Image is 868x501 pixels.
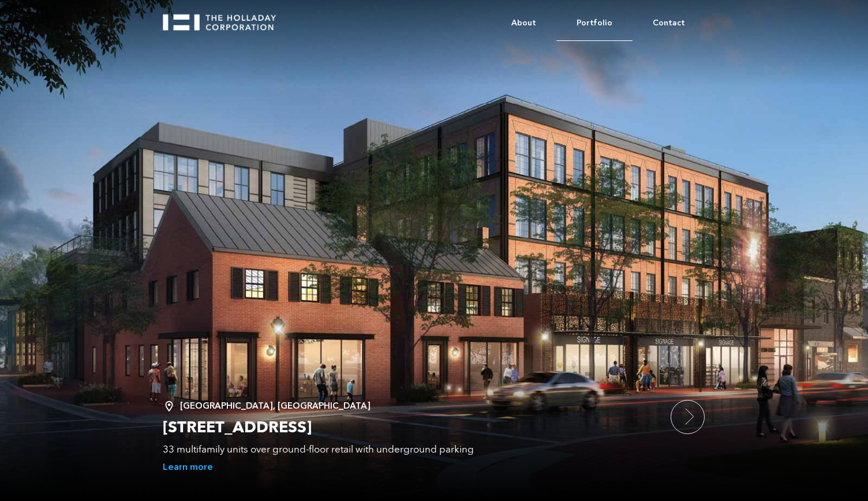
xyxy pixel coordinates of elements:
img: Location Pin [163,400,180,413]
div: 33 multifamily units over ground-floor retail with underground parking [163,444,659,455]
div: [GEOGRAPHIC_DATA], [GEOGRAPHIC_DATA] [163,400,659,412]
a: home [163,6,286,31]
a: About [491,6,556,40]
h2: [STREET_ADDRESS] [163,417,659,438]
a: Portfolio [556,6,633,41]
a: Learn more [163,461,213,473]
a: Contact [633,6,705,40]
